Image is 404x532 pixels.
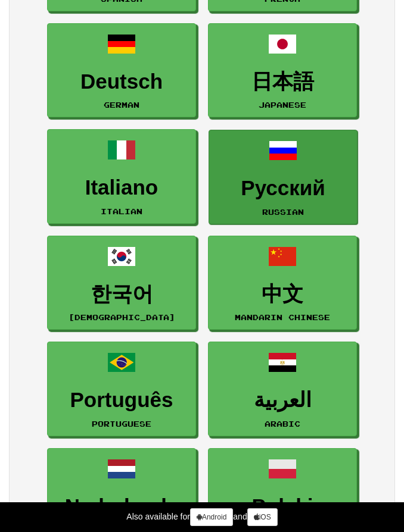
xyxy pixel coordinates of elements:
small: Japanese [259,101,306,109]
a: 中文Mandarin Chinese [208,236,357,330]
h3: Nederlands [54,495,189,518]
small: Arabic [265,420,300,428]
h3: Polski [215,495,350,518]
h3: 中文 [215,283,350,306]
small: Portuguese [92,420,151,428]
a: DeutschGerman [47,23,196,118]
a: 日本語Japanese [208,23,357,118]
h3: Português [54,389,189,412]
h3: 日本語 [215,70,350,93]
a: РусскийRussian [209,130,358,224]
small: Russian [262,208,304,216]
h3: العربية [215,389,350,412]
h3: Русский [215,177,351,200]
a: ItalianoItalian [47,129,196,224]
a: 한국어[DEMOGRAPHIC_DATA] [47,236,196,330]
small: Italian [101,207,142,215]
a: PortuguêsPortuguese [47,342,196,436]
a: Android [190,508,233,526]
small: German [104,101,139,109]
h3: Italiano [54,176,189,199]
small: Mandarin Chinese [235,313,330,321]
a: العربيةArabic [208,342,357,436]
small: [DEMOGRAPHIC_DATA] [69,313,175,321]
h3: Deutsch [54,70,189,93]
h3: 한국어 [54,283,189,306]
a: iOS [247,508,278,526]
